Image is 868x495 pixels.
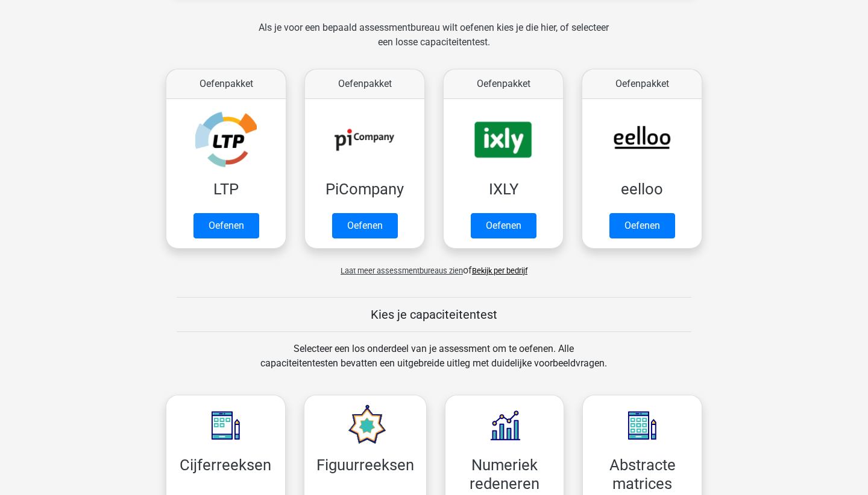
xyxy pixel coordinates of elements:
[249,342,618,385] div: Selecteer een los onderdeel van je assessment om te oefenen. Alle capaciteitentesten bevatten een...
[472,266,527,275] a: Bekijk per bedrijf
[332,213,398,238] a: Oefenen
[341,266,463,275] span: Laat meer assessmentbureaus zien
[193,213,259,238] a: Oefenen
[471,213,536,238] a: Oefenen
[609,213,675,238] a: Oefenen
[157,254,711,278] div: of
[249,21,618,64] div: Als je voor een bepaald assessmentbureau wilt oefenen kies je die hier, of selecteer een losse ca...
[177,307,691,322] h5: Kies je capaciteitentest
